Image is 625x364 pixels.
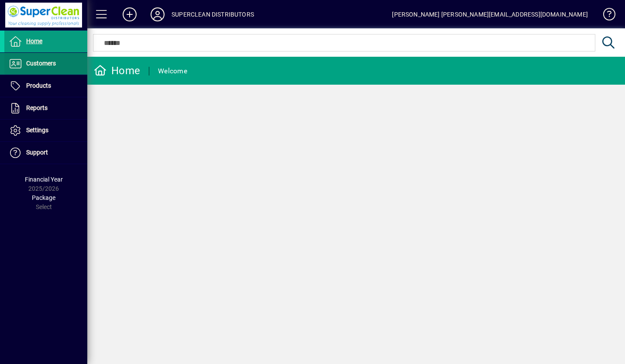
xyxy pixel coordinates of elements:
[26,104,48,111] span: Reports
[597,2,614,30] a: Knowledge Base
[172,7,254,21] div: SUPERCLEAN DISTRIBUTORS
[32,194,55,201] span: Package
[4,142,87,164] a: Support
[26,149,48,156] span: Support
[392,7,588,21] div: [PERSON_NAME] [PERSON_NAME][EMAIL_ADDRESS][DOMAIN_NAME]
[116,7,144,22] button: Add
[25,176,63,183] span: Financial Year
[4,120,87,141] a: Settings
[4,75,87,97] a: Products
[26,82,51,89] span: Products
[26,127,48,134] span: Settings
[158,64,187,78] div: Welcome
[4,97,87,119] a: Reports
[26,60,56,67] span: Customers
[26,38,42,45] span: Home
[144,7,172,22] button: Profile
[4,53,87,75] a: Customers
[94,64,140,78] div: Home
